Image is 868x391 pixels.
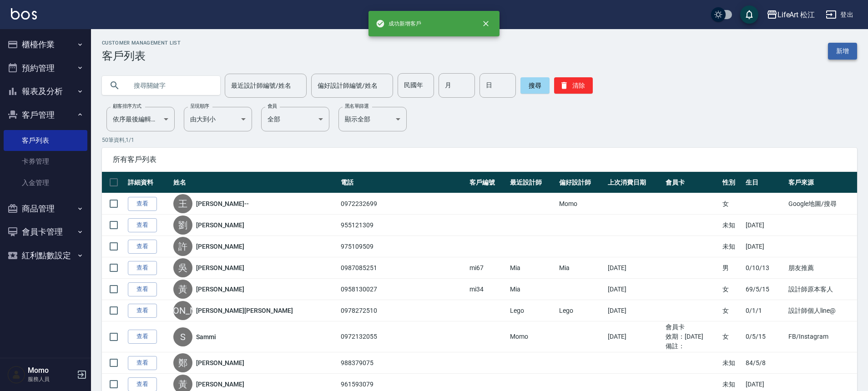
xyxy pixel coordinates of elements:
td: 女 [720,300,743,321]
a: [PERSON_NAME] [196,285,244,294]
div: [PERSON_NAME] [173,301,192,320]
td: 0/1/1 [743,300,786,321]
a: 查看 [128,218,157,232]
button: 搜尋 [520,77,550,94]
img: Logo [11,8,37,20]
label: 黑名單篩選 [345,103,368,110]
h5: Momo [28,366,74,375]
button: close [476,14,496,34]
th: 上次消費日期 [606,172,663,193]
td: 0987085251 [338,257,467,279]
td: mi34 [467,279,508,300]
a: Sammi [196,332,216,341]
button: 預約管理 [4,56,87,80]
a: 查看 [128,282,157,296]
td: Mia [508,257,557,279]
td: 988379075 [338,352,467,374]
td: [DATE] [606,300,663,321]
a: 查看 [128,261,157,275]
button: 櫃檯作業 [4,33,87,56]
td: Mia [557,257,606,279]
ul: 會員卡 [666,322,718,332]
label: 會員 [267,103,277,110]
label: 呈現順序 [190,103,209,110]
th: 生日 [743,172,786,193]
td: 設計師原本客人 [786,279,857,300]
a: 查看 [128,240,157,254]
img: Person [7,366,25,384]
button: LifeArt 松江 [763,5,819,24]
div: 由大到小 [184,107,252,131]
ul: 備註： [666,341,718,351]
div: 王 [173,194,192,213]
td: [DATE] [606,257,663,279]
a: 客戶列表 [4,130,87,151]
div: 許 [173,237,192,256]
td: 未知 [720,352,743,374]
div: 依序最後編輯時間 [106,107,175,131]
button: 紅利點數設定 [4,244,87,267]
a: 查看 [128,356,157,370]
td: 0978272510 [338,300,467,321]
td: mi67 [467,257,508,279]
div: 全部 [261,107,329,131]
button: 報表及分析 [4,80,87,103]
a: [PERSON_NAME] [196,380,244,389]
td: 男 [720,257,743,279]
button: 商品管理 [4,197,87,221]
label: 顧客排序方式 [113,103,141,110]
button: 會員卡管理 [4,220,87,244]
td: 69/5/15 [743,279,786,300]
td: 朋友推薦 [786,257,857,279]
span: 成功新增客戶 [376,19,421,28]
td: 設計師個人line@ [786,300,857,321]
a: 卡券管理 [4,151,87,172]
th: 客戶來源 [786,172,857,193]
th: 詳細資料 [126,172,171,193]
td: 女 [720,279,743,300]
ul: 效期： [DATE] [666,332,718,341]
td: 女 [720,321,743,352]
td: Momo [557,193,606,215]
a: 查看 [128,304,157,318]
th: 姓名 [171,172,338,193]
th: 偏好設計師 [557,172,606,193]
h2: Customer Management List [102,40,181,46]
td: 0958130027 [338,279,467,300]
div: 劉 [173,216,192,235]
button: save [740,5,758,24]
td: 975109509 [338,236,467,257]
td: Lego [508,300,557,321]
th: 最近設計師 [508,172,557,193]
a: 查看 [128,197,157,211]
a: [PERSON_NAME] [196,358,244,367]
a: [PERSON_NAME][PERSON_NAME] [196,306,293,315]
p: 服務人員 [28,375,74,383]
a: [PERSON_NAME] [196,263,244,272]
div: 鄭 [173,353,192,372]
div: S [173,327,192,346]
td: 955121309 [338,215,467,236]
a: [PERSON_NAME] [196,221,244,230]
span: 所有客戶列表 [113,155,846,164]
td: 0972132055 [338,321,467,352]
a: [PERSON_NAME] [196,242,244,251]
td: FB/Instagram [786,321,857,352]
th: 會員卡 [663,172,720,193]
th: 客戶編號 [467,172,508,193]
a: 查看 [128,330,157,344]
td: 84/5/8 [743,352,786,374]
a: [PERSON_NAME]-- [196,199,249,208]
td: [DATE] [606,279,663,300]
td: Mia [508,279,557,300]
td: 0/5/15 [743,321,786,352]
td: [DATE] [743,236,786,257]
td: Lego [557,300,606,321]
td: 未知 [720,236,743,257]
input: 搜尋關鍵字 [127,73,213,98]
td: Momo [508,321,557,352]
td: 未知 [720,215,743,236]
td: Google地圖/搜尋 [786,193,857,215]
p: 50 筆資料, 1 / 1 [102,136,857,144]
button: 登出 [822,6,857,23]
